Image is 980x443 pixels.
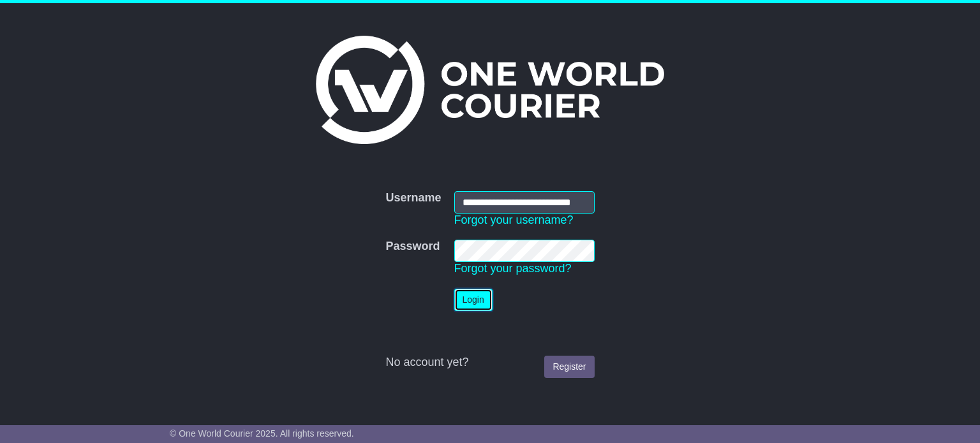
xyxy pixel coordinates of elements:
button: Login [454,289,493,311]
img: One World [316,36,664,144]
a: Forgot your username? [454,214,574,226]
a: Forgot your password? [454,262,572,275]
a: Register [544,356,594,378]
div: No account yet? [385,356,594,370]
label: Username [385,191,441,205]
label: Password [385,240,440,254]
span: © One World Courier 2025. All rights reserved. [170,428,354,439]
